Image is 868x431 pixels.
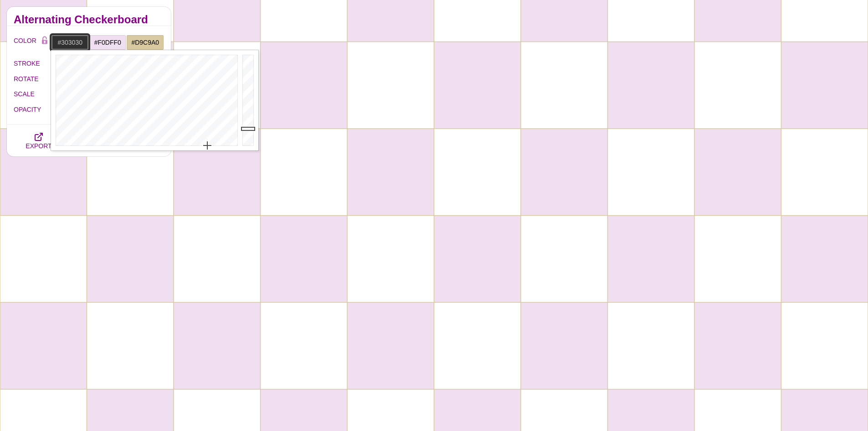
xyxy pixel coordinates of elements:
h2: Alternating Checkerboard [14,16,164,23]
button: Color Lock [38,35,51,47]
label: ROTATE [14,73,51,85]
label: OPACITY [14,104,51,115]
label: SCALE [14,88,51,100]
label: STROKE [14,57,51,69]
button: EXPORT [14,125,64,156]
span: EXPORT [26,142,51,150]
label: COLOR [14,35,38,50]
